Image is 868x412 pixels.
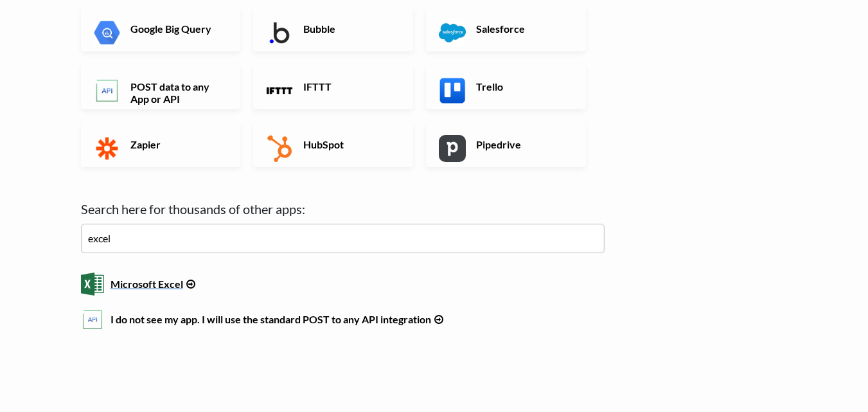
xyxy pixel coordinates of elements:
input: examples: zendesk, segment, zoho... [81,224,605,253]
h6: Bubble [300,22,401,35]
img: Zapier App & API [94,135,121,162]
a: Bubble [253,6,413,51]
h6: IFTTT [300,80,401,93]
h6: Pipedrive [473,138,574,150]
h6: Trello [473,80,574,93]
a: Pipedrive [426,122,586,167]
a: HubSpot [253,122,413,167]
h6: Zapier [127,138,228,150]
a: IFTTT [253,64,413,109]
a: Trello [426,64,586,109]
a: I do not see my app. I will use the standard POST to any API integration [81,308,605,325]
iframe: Drift Widget Chat Controller [804,348,853,397]
img: Salesforce App & API [439,19,466,46]
img: Google Big Query App & API [94,19,121,46]
a: Google Big Query [81,6,241,51]
h6: POST data to any App or API [127,80,228,105]
label: Search here for thousands of other apps: [81,199,605,219]
img: api.png [81,308,104,331]
img: microsoft_excel.png [81,273,104,296]
img: Trello App & API [439,77,466,104]
a: Salesforce [426,6,586,51]
h6: HubSpot [300,138,401,150]
a: Zapier [81,122,241,167]
h6: Salesforce [473,22,574,35]
a: POST data to any App or API [81,64,241,109]
img: POST data to any App or API App & API [94,77,121,104]
img: HubSpot App & API [266,135,293,162]
img: Pipedrive App & API [439,135,466,162]
img: IFTTT App & API [266,77,293,104]
img: Bubble App & API [266,19,293,46]
a: Microsoft Excel [81,273,605,290]
h6: Google Big Query [127,22,228,35]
